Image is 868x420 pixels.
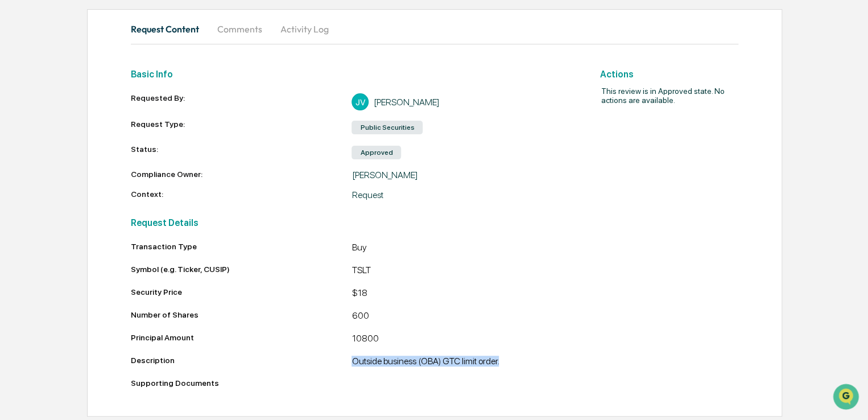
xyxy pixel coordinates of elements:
div: Outside business (OBA) GTC limit order. [352,356,573,369]
div: green [38,4,52,18]
div: Requested By: [131,93,352,110]
div: Status: [131,145,352,160]
h2: Actions [600,69,738,80]
div: $18 [352,287,573,301]
div: Supporting Documents [131,378,573,388]
div: Approved [352,146,401,159]
div: Buy [352,242,573,256]
div: Public Securities [352,121,423,134]
div: Security Price [131,287,352,297]
p: How can we help? [11,24,207,42]
div: TSLT [352,265,573,278]
a: 🗄️Attestations [78,139,146,159]
span: Preclearance [23,143,73,155]
div: 🔎 [11,166,20,175]
div: Transaction Type [131,242,352,251]
iframe: Open customer support [832,382,862,413]
div: 10800 [352,333,573,347]
div: Symbol (e.g. Ticker, CUSIP) [131,265,352,274]
button: Activity Log [271,15,338,43]
div: Add a Note [71,2,89,20]
div: Compliance Owner: [131,170,352,180]
div: Principal Amount [131,333,352,342]
a: Powered byPylon [80,192,138,201]
span: Pylon [113,193,138,201]
div: 🖐️ [11,145,20,154]
div: Create a Quoteshot [89,2,107,20]
div: Share on X [107,2,125,20]
div: [PERSON_NAME] [352,170,573,180]
button: Request Content [131,15,208,43]
div: Description [131,356,352,365]
a: 🔎Data Lookup [7,160,76,181]
div: yellow [21,4,35,18]
div: Start new chat [39,87,187,98]
h2: Request Details [131,217,573,228]
img: 1746055101610-c473b297-6a78-478c-a979-82029cc54cd1 [11,87,32,108]
div: secondary tabs example [131,15,738,43]
div: Request Type: [131,120,352,135]
div: Number of Shares [131,310,352,319]
div: 600 [352,310,573,324]
span: Data Lookup [23,165,72,176]
div: Request [352,190,573,200]
div: [PERSON_NAME] [373,97,439,108]
div: JV [352,93,369,110]
button: Start new chat [193,90,207,104]
div: Context: [131,190,352,200]
a: 🖐️Preclearance [7,139,78,159]
div: We're available if you need us! [39,98,144,108]
span: Attestations [94,143,141,155]
div: blue [55,4,69,18]
h2: This review is in Approved state. No actions are available. [573,87,738,105]
div: 🗄️ [82,145,92,154]
h2: Basic Info [131,69,573,80]
button: Comments [208,15,271,43]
